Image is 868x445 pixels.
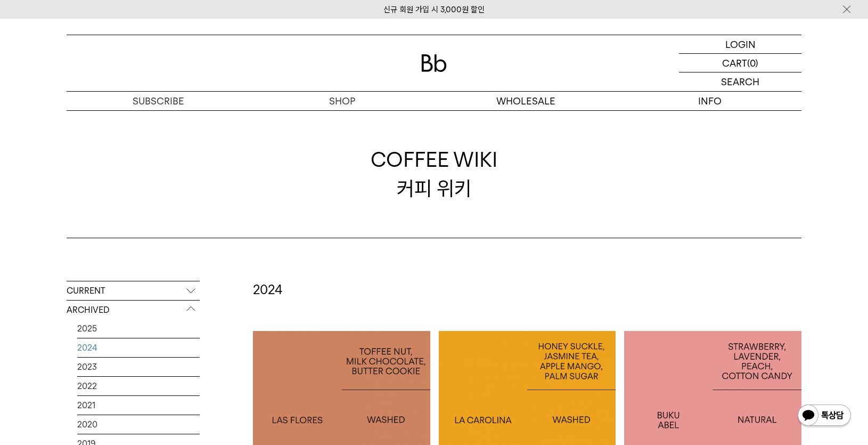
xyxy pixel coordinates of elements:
a: 2021 [77,396,200,415]
a: 신규 회원 가입 시 3,000원 할인 [383,5,485,14]
h2: 2024 [253,281,801,299]
p: INFO [618,92,801,110]
p: WHOLESALE [434,92,618,110]
a: LOGIN [679,35,801,54]
a: 2023 [77,358,200,376]
img: 로고 [421,54,447,72]
a: 2025 [77,319,200,338]
p: ARCHIVED [67,301,200,320]
p: CART [722,54,747,72]
div: 커피 위키 [371,145,497,202]
a: SUBSCRIBE [67,92,250,110]
p: LOGIN [725,35,756,53]
a: 2024 [77,338,200,357]
span: COFFEE WIKI [371,145,497,174]
a: 2020 [77,415,200,434]
img: 카카오톡 채널 1:1 채팅 버튼 [797,403,852,429]
a: CART (0) [679,54,801,72]
a: SHOP [250,92,434,110]
p: SEARCH [721,72,759,91]
p: CURRENT [67,281,200,301]
a: 2022 [77,377,200,395]
p: (0) [747,54,758,72]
